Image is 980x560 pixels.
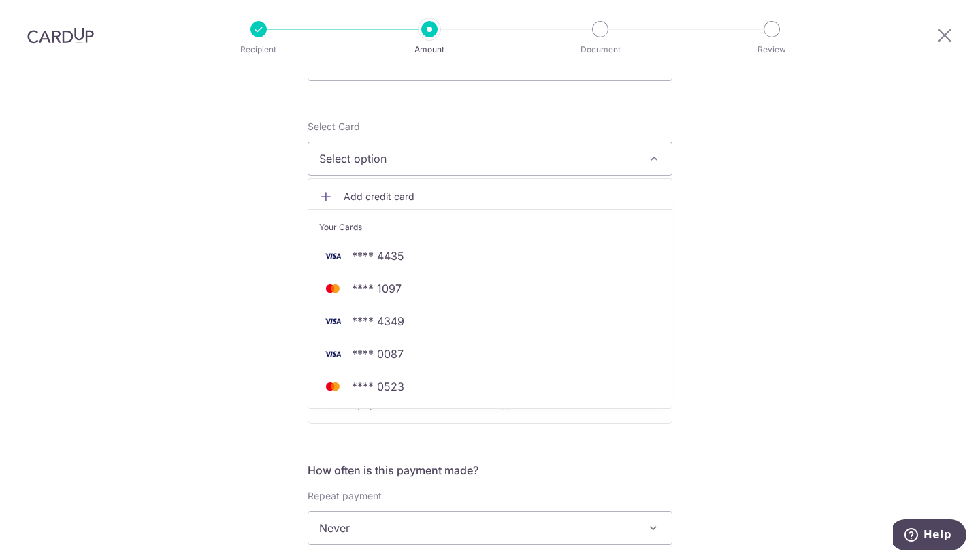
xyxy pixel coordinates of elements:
ul: Select option [308,178,672,409]
h5: How often is this payment made? [308,462,672,478]
p: Recipient [208,43,309,56]
img: VISA [319,313,346,329]
span: Never [308,511,672,545]
p: Review [721,43,822,56]
span: Never [308,512,672,544]
p: Amount [379,43,480,56]
img: VISA [319,346,346,362]
a: Add credit card [308,184,672,209]
img: MASTERCARD [319,378,346,395]
span: Select option [319,150,636,167]
label: Repeat payment [308,489,382,503]
p: Document [550,43,651,56]
img: MASTERCARD [319,280,346,297]
iframe: Opens a widget where you can find more information [893,519,966,553]
img: CardUp [27,27,94,44]
img: VISA [319,248,346,264]
span: Your Cards [319,220,362,234]
button: Select option [308,142,672,176]
span: Add credit card [344,190,661,203]
span: translation missing: en.payables.payment_networks.credit_card.summary.labels.select_card [308,120,360,132]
